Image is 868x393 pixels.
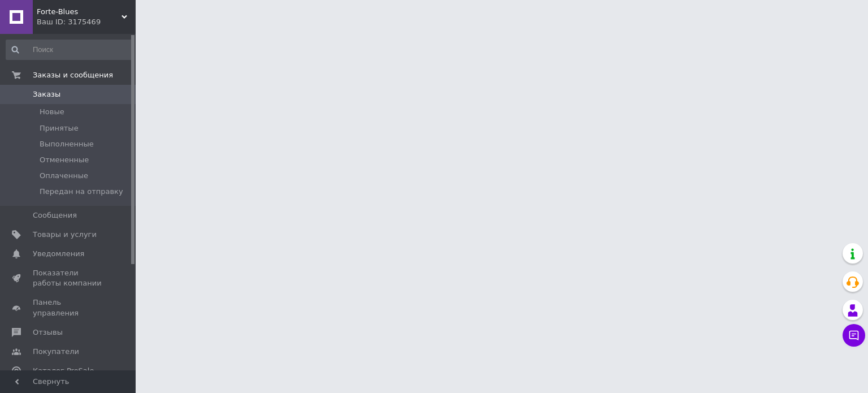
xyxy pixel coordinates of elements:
span: Заказы [33,89,60,100]
span: Выполненные [40,139,94,149]
span: Панель управления [33,297,105,318]
span: Отмененные [40,155,89,165]
button: Чат с покупателем [843,324,865,347]
span: Оплаченные [40,171,88,181]
span: Принятые [40,123,79,133]
span: Заказы и сообщения [33,70,113,80]
span: Forte-Blues [37,7,121,17]
span: Уведомления [33,249,84,259]
span: Покупатели [33,347,79,357]
span: Передан на отправку [40,187,123,197]
span: Отзывы [33,327,63,338]
span: Товары и услуги [33,230,97,240]
span: Каталог ProSale [33,366,94,376]
div: Ваш ID: 3175469 [37,17,136,27]
input: Поиск [6,40,133,60]
span: Показатели работы компании [33,268,105,288]
span: Сообщения [33,210,77,221]
span: Новые [40,107,64,117]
